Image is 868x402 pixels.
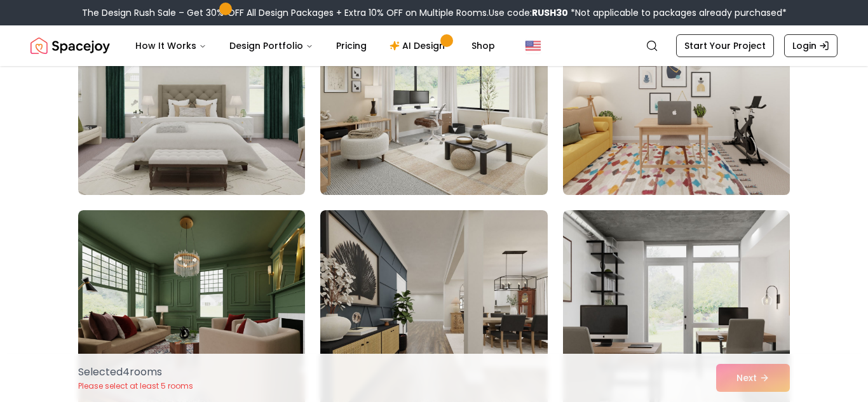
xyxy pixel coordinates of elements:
p: Please select at least 5 rooms [78,381,193,391]
img: Spacejoy Logo [31,33,110,58]
a: Pricing [326,33,377,58]
nav: Main [125,33,505,58]
a: Spacejoy [31,33,110,58]
a: Shop [461,33,505,58]
div: The Design Rush Sale – Get 30% OFF All Design Packages + Extra 10% OFF on Multiple Rooms. [82,6,787,19]
a: AI Design [379,33,459,58]
img: United States [526,38,541,53]
b: RUSH30 [532,6,568,19]
button: How It Works [125,33,217,58]
p: Selected 4 room s [78,365,193,380]
nav: Global [31,25,837,66]
span: Use code: [489,6,568,19]
a: Start Your Project [676,34,774,57]
span: *Not applicable to packages already purchased* [568,6,787,19]
a: Login [784,34,837,57]
button: Design Portfolio [219,33,323,58]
